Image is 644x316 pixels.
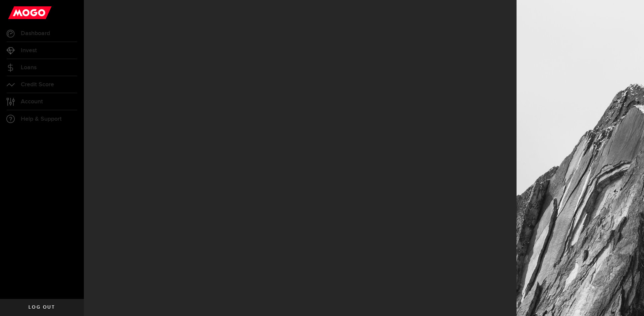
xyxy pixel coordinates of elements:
[21,116,62,122] span: Help & Support
[21,30,50,36] span: Dashboard
[21,47,37,54] span: Invest
[21,65,37,71] span: Loans
[21,99,43,105] span: Account
[21,82,54,88] span: Credit Score
[29,305,55,310] span: Log out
